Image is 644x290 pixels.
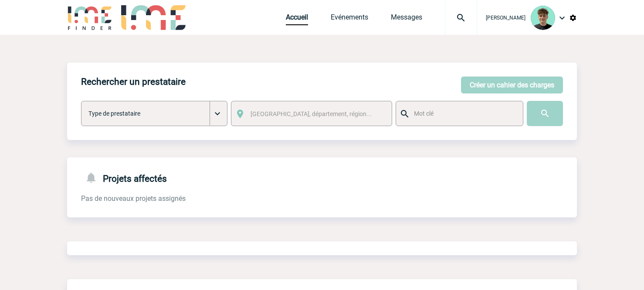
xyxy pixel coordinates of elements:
img: IME-Finder [67,5,112,30]
input: Submit [527,101,563,126]
h4: Rechercher un prestataire [81,77,186,87]
span: [GEOGRAPHIC_DATA], département, région... [251,110,372,117]
a: Evénements [331,13,368,25]
a: Messages [391,13,422,25]
img: 131612-0.png [531,6,555,30]
span: Pas de nouveaux projets assignés [81,194,186,203]
input: Mot clé [412,108,515,119]
a: Accueil [286,13,308,25]
span: [PERSON_NAME] [486,15,525,21]
img: notifications-24-px-g.png [85,171,103,184]
h4: Projets affectés [81,171,167,184]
